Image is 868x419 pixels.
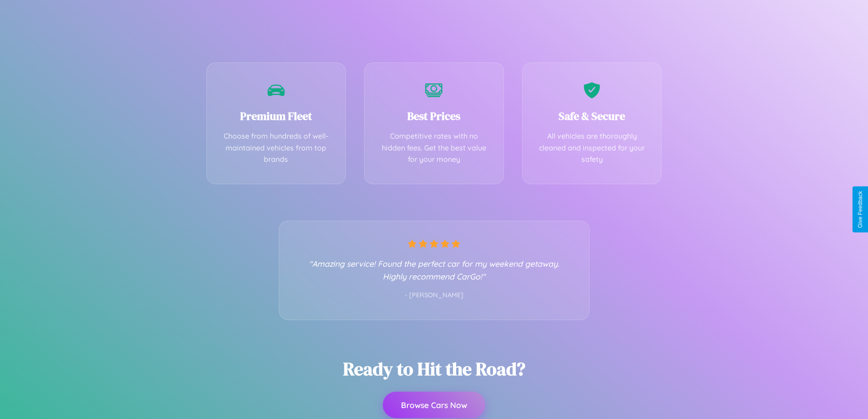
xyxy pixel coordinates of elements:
p: - [PERSON_NAME] [298,290,571,301]
p: Competitive rates with no hidden fees. Get the best value for your money [378,130,490,166]
h2: Ready to Hit the Road? [343,357,525,381]
h3: Safe & Secure [536,109,648,124]
h3: Premium Fleet [221,109,332,124]
p: Choose from hundreds of well-maintained vehicles from top brands [221,130,332,166]
p: "Amazing service! Found the perfect car for my weekend getaway. Highly recommend CarGo!" [298,257,571,283]
h3: Best Prices [378,109,490,124]
button: Browse Cars Now [383,392,485,418]
p: All vehicles are thoroughly cleaned and inspected for your safety [536,130,648,166]
div: Give Feedback [857,191,863,228]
